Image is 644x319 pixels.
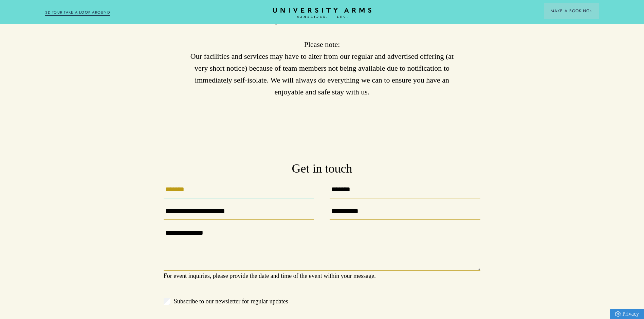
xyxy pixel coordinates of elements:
[273,8,371,18] a: Home
[186,2,458,98] p: A hotel situated in the heart of [GEOGRAPHIC_DATA], [GEOGRAPHIC_DATA] is just a short walk from t...
[615,311,621,317] img: Privacy
[164,271,480,281] p: For event inquiries, please provide the date and time of the event within your message.
[551,8,592,14] span: Make a Booking
[164,297,480,306] label: Subscribe to our newsletter for regular updates
[544,3,599,19] button: Make a BookingArrow icon
[45,10,110,16] a: 3D TOUR:TAKE A LOOK AROUND
[590,10,592,12] img: Arrow icon
[164,161,480,177] h3: Get in touch
[610,309,644,319] a: Privacy
[164,298,170,305] input: Subscribe to our newsletter for regular updates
